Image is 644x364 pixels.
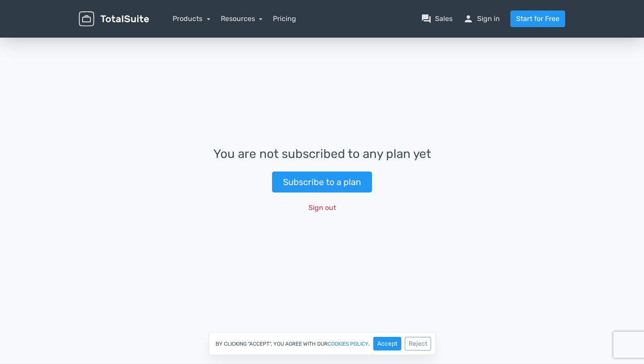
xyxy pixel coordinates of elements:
span: person [463,14,474,24]
a: Resources [221,14,263,23]
button: Sign out [303,199,342,216]
a: cookies policy [328,341,368,346]
button: Reject [405,337,431,350]
button: Accept [373,337,401,350]
div: By clicking "Accept", you agree with our . [209,332,436,355]
span: question_answer [421,14,432,24]
a: Products [173,14,210,23]
a: Subscribe to a plan [272,171,372,192]
a: Start for Free [510,10,565,27]
h3: You are not subscribed to any plan yet [213,147,431,161]
a: question_answerSales [421,14,453,24]
a: personSign in [463,14,500,24]
a: Pricing [273,14,296,24]
img: TotalSuite for WordPress [79,11,149,27]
